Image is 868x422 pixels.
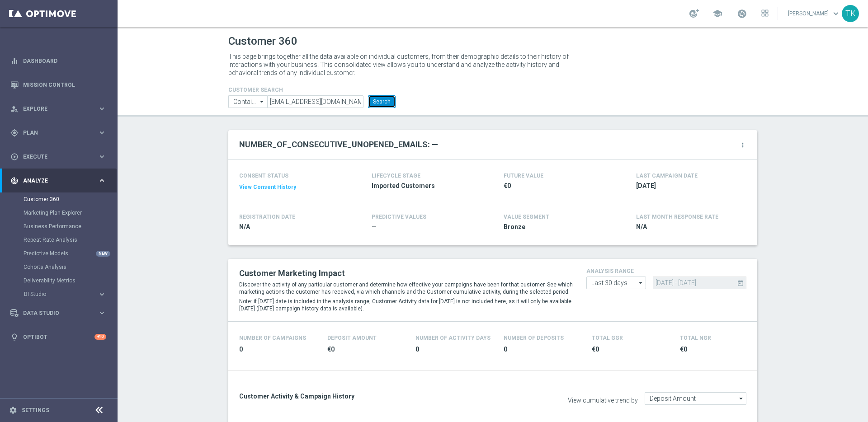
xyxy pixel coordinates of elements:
span: Data Studio [23,310,98,316]
span: 2025-09-14 [636,182,742,190]
div: NEW [96,251,110,257]
span: Explore [23,106,98,112]
h4: Total NGR [680,335,711,341]
span: €0 [680,345,757,354]
input: analysis range [586,277,646,289]
a: Customer 360 [24,196,94,203]
span: N/A [636,223,742,231]
div: Data Studio [10,309,98,317]
span: 0 [504,345,581,354]
i: more_vert [739,141,746,149]
span: €0 [327,345,405,354]
div: Repeat Rate Analysis [24,233,117,247]
h4: Number of Activity Days [415,335,491,341]
h4: REGISTRATION DATE [239,214,295,220]
a: Dashboard [23,49,106,73]
button: play_circle_outline Execute keyboard_arrow_right [10,153,107,160]
h3: Customer Activity & Campaign History [239,392,486,400]
span: LAST MONTH RESPONSE RATE [636,214,718,220]
div: Mission Control [10,73,106,97]
h4: CONSENT STATUS [239,173,345,179]
h4: FUTURE VALUE [504,173,543,179]
i: keyboard_arrow_right [98,152,106,161]
span: N/A [239,223,345,231]
h4: VALUE SEGMENT [504,214,549,220]
span: 0 [239,345,316,354]
i: gps_fixed [10,129,19,137]
h4: LIFECYCLE STAGE [372,173,420,179]
h4: PREDICTIVE VALUES [372,214,426,220]
p: Discover the activity of any particular customer and determine how effective your campaigns have ... [239,281,573,295]
h1: Customer 360 [228,35,757,48]
div: Business Performance [24,220,117,233]
i: settings [9,406,17,414]
button: equalizer Dashboard [10,57,107,65]
div: TK [842,5,859,22]
span: Imported Customers [372,182,477,190]
a: Repeat Rate Analysis [24,236,94,244]
span: Plan [23,130,98,136]
div: Predictive Models [24,247,117,260]
a: Marketing Plan Explorer [24,209,94,216]
div: Cohorts Analysis [24,260,117,274]
span: Bronze [504,223,609,231]
a: Predictive Models [24,250,94,257]
button: BI Studio keyboard_arrow_right [24,291,107,298]
button: track_changes Analyze keyboard_arrow_right [10,177,107,184]
i: arrow_drop_down [637,277,646,289]
a: Settings [22,408,49,413]
button: person_search Explore keyboard_arrow_right [10,105,107,113]
span: Analyze [23,178,98,183]
h4: LAST CAMPAIGN DATE [636,173,698,179]
i: person_search [10,105,19,113]
button: View Consent History [239,183,296,191]
a: Cohorts Analysis [24,263,94,271]
p: Note: if [DATE] date is included in the analysis range, Customer Activity data for [DATE] is not ... [239,298,573,312]
button: lightbulb Optibot +10 [10,333,107,341]
i: keyboard_arrow_right [98,128,106,137]
div: Plan [10,129,98,137]
i: play_circle_outline [10,153,19,161]
i: keyboard_arrow_right [98,309,106,317]
i: track_changes [10,177,19,185]
i: arrow_drop_down [737,393,746,404]
button: gps_fixed Plan keyboard_arrow_right [10,129,107,136]
span: — [372,223,477,231]
span: 0 [415,345,493,354]
button: Search [368,95,396,108]
a: Business Performance [24,223,94,230]
h4: Number of Campaigns [239,335,306,341]
div: Dashboard [10,49,106,73]
h4: Number of Deposits [504,335,564,341]
i: lightbulb [10,333,19,341]
div: Optibot [10,325,106,349]
div: Marketing Plan Explorer [24,206,117,220]
div: BI Studio [24,291,98,297]
span: BI Studio [24,291,89,297]
i: equalizer [10,57,19,65]
button: Mission Control [10,81,107,89]
h4: analysis range [586,268,746,274]
div: BI Studio [24,287,117,301]
span: Execute [23,154,98,159]
a: Mission Control [23,73,106,97]
input: Contains [228,95,267,108]
h4: CUSTOMER SEARCH [228,87,396,93]
button: Data Studio keyboard_arrow_right [10,309,107,317]
div: Customer 360 [24,192,117,206]
span: €0 [504,182,609,190]
input: Enter CID, Email, name or phone [267,95,363,108]
h2: Customer Marketing Impact [239,268,573,279]
span: €0 [592,345,669,354]
div: Execute [10,153,98,161]
i: keyboard_arrow_right [98,176,106,185]
i: arrow_drop_down [258,96,267,108]
div: Deliverability Metrics [24,274,117,287]
span: keyboard_arrow_down [831,9,841,19]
